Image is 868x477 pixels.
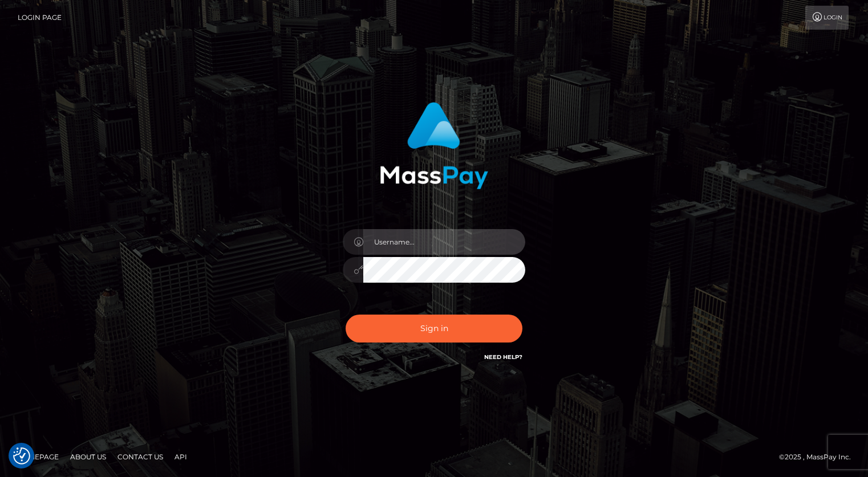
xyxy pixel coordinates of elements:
[363,229,525,255] input: Username...
[113,448,168,466] a: Contact Us
[484,353,522,361] a: Need Help?
[805,6,849,30] a: Login
[346,315,522,343] button: Sign in
[380,102,488,189] img: MassPay Login
[13,447,30,464] img: Revisit consent button
[18,6,62,30] a: Login Page
[779,451,859,463] div: © 2025 , MassPay Inc.
[170,448,192,466] a: API
[66,448,111,466] a: About Us
[13,447,30,464] button: Consent Preferences
[13,448,63,466] a: Homepage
